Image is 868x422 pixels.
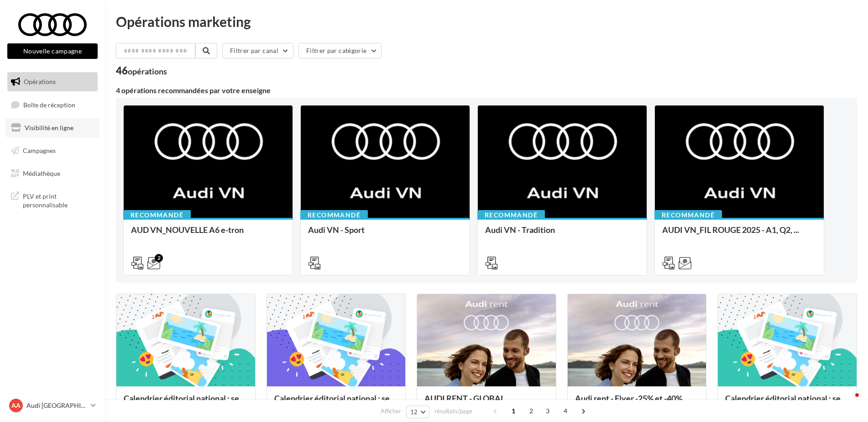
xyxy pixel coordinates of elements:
[575,393,682,403] span: Audi rent - Flyer -25% et -40%
[131,225,244,235] span: AUD VN_NOUVELLE A6 e-tron
[124,393,245,403] span: Calendrier éditorial national : se...
[155,254,163,262] div: 2
[128,67,167,75] div: opérations
[381,407,401,416] span: Afficher
[5,186,99,213] a: PLV et print personnalisable
[485,225,555,235] span: Audi VN - Tradition
[5,118,99,137] a: Visibilité en ligne
[308,225,365,235] span: Audi VN - Sport
[524,404,539,418] span: 2
[123,210,191,220] div: Recommandé
[7,397,98,414] a: AA Audi [GEOGRAPHIC_DATA]
[23,100,75,108] span: Boîte de réception
[116,87,857,94] div: 4 opérations recommandées par votre enseigne
[434,407,472,416] span: résultats/page
[5,95,99,115] a: Boîte de réception
[477,210,545,220] div: Recommandé
[506,404,521,418] span: 1
[406,406,429,418] button: 12
[25,124,73,132] span: Visibilité en ligne
[26,401,87,410] p: Audi [GEOGRAPHIC_DATA]
[5,72,99,91] a: Opérations
[5,164,99,183] a: Médiathèque
[11,401,21,410] span: AA
[654,210,722,220] div: Recommandé
[23,169,60,177] span: Médiathèque
[5,141,99,160] a: Campagnes
[424,393,505,403] span: AUDI RENT - GLOBAL
[837,391,859,413] iframe: Intercom live chat
[298,43,382,58] button: Filtrer par catégorie
[23,147,56,154] span: Campagnes
[540,404,555,418] span: 3
[222,43,293,58] button: Filtrer par canal
[300,210,368,220] div: Recommandé
[116,15,857,28] div: Opérations marketing
[725,393,846,403] span: Calendrier éditorial national : se...
[23,190,94,210] span: PLV et print personnalisable
[558,404,573,418] span: 4
[7,43,98,59] button: Nouvelle campagne
[116,66,167,76] div: 46
[410,408,418,416] span: 12
[24,78,56,85] span: Opérations
[662,225,799,235] span: AUDI VN_FIL ROUGE 2025 - A1, Q2, ...
[274,393,395,403] span: Calendrier éditorial national : se...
